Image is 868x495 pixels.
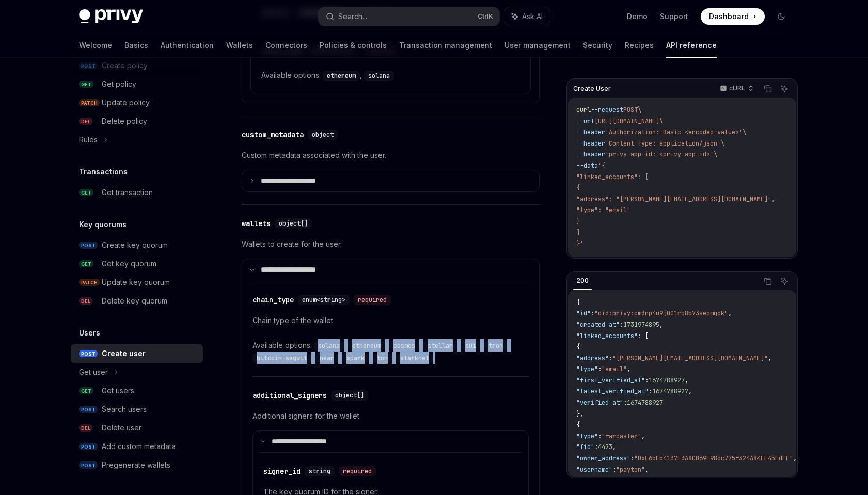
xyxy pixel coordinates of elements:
p: Chain type of the wallet [252,314,529,327]
span: : [ [638,332,649,340]
span: ] [576,229,580,237]
span: 1731974895 [623,321,659,329]
span: "display_name" [576,476,627,485]
span: 1674788927 [649,376,685,385]
a: Wallets [226,33,253,58]
span: "email" [602,365,627,373]
span: POST [623,106,638,114]
span: "address" [576,354,609,362]
a: POSTSearch users [71,400,203,419]
span: : [591,309,594,317]
code: solana [364,71,394,81]
button: Search...CtrlK [319,7,499,26]
span: Ctrl K [478,12,493,21]
span: GET [79,260,93,268]
p: Custom metadata associated with the user. [242,149,540,162]
div: Get policy [102,78,136,90]
a: Dashboard [701,8,765,25]
span: : [649,387,652,395]
div: chain_type [252,295,294,305]
div: Get key quorum [102,258,156,270]
span: "type" [576,365,598,373]
span: DEL [79,297,92,305]
a: POSTAdd custom metadata [71,437,203,456]
div: Delete policy [102,115,147,127]
span: "linked_accounts": [ [576,173,649,181]
span: object[] [279,219,308,228]
div: , [389,339,423,352]
a: User management [504,33,571,58]
a: DELDelete key quorum [71,292,203,310]
a: POSTPregenerate wallets [71,456,203,474]
div: , [423,339,461,352]
span: curl [576,106,591,114]
span: "payton" [616,466,645,474]
button: Ask AI [504,7,550,26]
span: "fid" [576,443,594,451]
a: GETGet policy [71,75,203,93]
div: , [315,352,342,364]
span: DEL [79,118,92,125]
button: Ask AI [778,275,791,288]
a: DELDelete policy [71,112,203,131]
code: bitcoin-segwit [252,353,311,363]
div: Search... [338,10,367,23]
div: , [342,352,373,364]
span: \ [638,106,641,114]
span: PATCH [79,279,100,286]
span: : [630,454,634,462]
div: Get users [102,385,134,397]
span: Dashboard [709,11,749,22]
span: : [598,432,602,440]
h5: Users [79,327,100,339]
code: sui [461,341,480,351]
div: Rules [79,134,98,146]
code: near [315,353,338,363]
span: , [641,432,645,440]
div: Pregenerate wallets [102,459,170,471]
a: Support [660,11,688,22]
a: GETGet key quorum [71,254,203,273]
button: Toggle dark mode [773,8,790,25]
span: : [623,398,627,407]
div: required [354,295,391,305]
span: : [609,354,612,362]
div: wallets [242,218,271,229]
div: Add custom metadata [102,440,176,453]
span: --header [576,128,605,136]
span: , [793,454,797,462]
span: "linked_accounts" [576,332,638,340]
span: , [645,466,649,474]
h5: Key quorums [79,218,127,231]
span: , [627,365,630,373]
div: , [252,352,315,364]
span: "first_verified_at" [576,376,645,385]
span: GET [79,189,93,197]
a: Transaction management [399,33,492,58]
div: Delete key quorum [102,295,167,307]
span: "address": "[PERSON_NAME][EMAIL_ADDRESS][DOMAIN_NAME]", [576,195,775,203]
div: additional_signers [252,390,327,401]
div: , [373,352,396,364]
a: Security [583,33,612,58]
div: Get transaction [102,186,153,199]
code: starknet [396,353,433,363]
span: : [627,476,630,485]
span: --url [576,117,594,125]
a: GETGet transaction [71,183,203,202]
span: { [576,421,580,429]
span: "[PERSON_NAME][EMAIL_ADDRESS][DOMAIN_NAME]" [612,354,768,362]
span: , [688,387,692,395]
code: tron [484,341,507,351]
button: Copy the contents from the code block [761,82,775,95]
code: cosmos [389,341,419,351]
span: POST [79,443,98,451]
code: ethereum [323,71,360,81]
div: , [323,69,364,82]
span: : [598,365,602,373]
div: Create key quorum [102,239,168,251]
span: "type" [576,432,598,440]
span: 4423 [598,443,612,451]
span: , [728,309,732,317]
code: stellar [423,341,457,351]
